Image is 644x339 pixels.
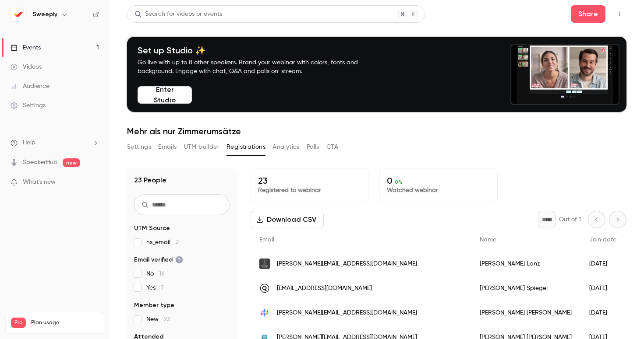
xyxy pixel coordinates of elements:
button: Download CSV [251,211,324,228]
span: Email verified [134,255,183,264]
img: quicktext.im [259,283,270,294]
button: Share [571,5,605,23]
span: What's new [23,178,56,187]
button: Enter Studio [138,86,192,104]
h4: Set up Studio ✨ [138,45,379,56]
span: Member type [134,301,174,310]
span: Help [23,138,35,147]
div: Search for videos or events [134,10,222,19]
div: Audience [11,82,50,91]
span: Name [480,237,496,243]
span: UTM Source [134,224,170,233]
span: new [63,158,80,167]
span: 0 % [395,179,403,185]
span: hs_email [146,238,179,247]
p: Go live with up to 8 other speakers. Brand your webinar with colors, fonts and background. Engage... [138,58,379,76]
span: New [146,315,170,324]
button: Settings [127,140,151,154]
span: 23 [164,316,170,322]
div: Settings [11,101,46,110]
h6: Sweeply [32,10,57,19]
p: Registered to webinar [258,186,361,195]
h1: Mehr als nur Zimmerumsätze [127,126,626,136]
h1: 23 People [134,175,166,185]
span: Join date [589,237,616,243]
div: [PERSON_NAME] Lanz [471,252,580,276]
p: Out of 1 [559,215,581,224]
img: superbude.wien [259,259,270,269]
span: 2 [176,239,179,245]
span: No [146,269,165,278]
span: Email [259,237,274,243]
div: [DATE] [580,252,625,276]
button: CTA [326,140,338,154]
button: UTM builder [184,140,219,154]
img: hotellistat.de [259,308,270,318]
div: Events [11,43,41,52]
p: Watched webinar [387,186,490,195]
span: Yes [146,283,164,292]
span: [PERSON_NAME][EMAIL_ADDRESS][DOMAIN_NAME] [277,259,417,269]
div: Videos [11,63,42,71]
div: [PERSON_NAME] [PERSON_NAME] [471,301,580,325]
span: 16 [159,271,165,277]
div: [DATE] [580,276,625,301]
button: Registrations [226,140,265,154]
button: Analytics [272,140,300,154]
a: SpeakerHub [23,158,57,167]
span: 7 [161,285,164,291]
li: help-dropdown-opener [11,138,99,147]
button: Polls [307,140,319,154]
p: 23 [258,175,361,186]
span: Pro [11,318,26,328]
div: [DATE] [580,301,625,325]
span: Plan usage [31,319,99,326]
button: Emails [158,140,177,154]
img: Sweeply [11,7,25,21]
p: 0 [387,175,490,186]
span: [EMAIL_ADDRESS][DOMAIN_NAME] [277,284,372,293]
div: [PERSON_NAME] Spiegel [471,276,580,301]
span: [PERSON_NAME][EMAIL_ADDRESS][DOMAIN_NAME] [277,308,417,318]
